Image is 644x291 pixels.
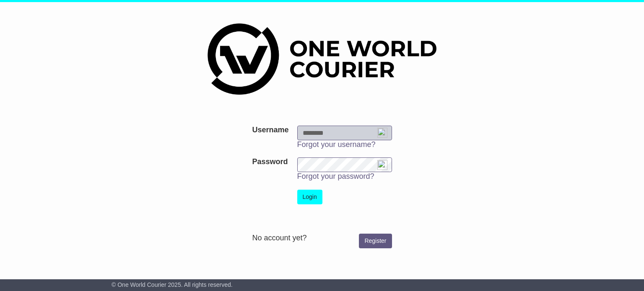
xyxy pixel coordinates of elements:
a: Forgot your password? [297,172,374,180]
a: Forgot your username? [297,140,376,149]
label: Username [252,126,288,135]
img: npw-badge-icon-locked.svg [377,128,387,138]
img: One World [208,23,436,95]
label: Password [252,157,288,167]
a: Register [359,234,392,248]
img: npw-badge-icon-locked.svg [377,160,387,170]
button: Login [297,190,322,204]
div: No account yet? [252,234,392,243]
span: © One World Courier 2025. All rights reserved. [112,281,233,288]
